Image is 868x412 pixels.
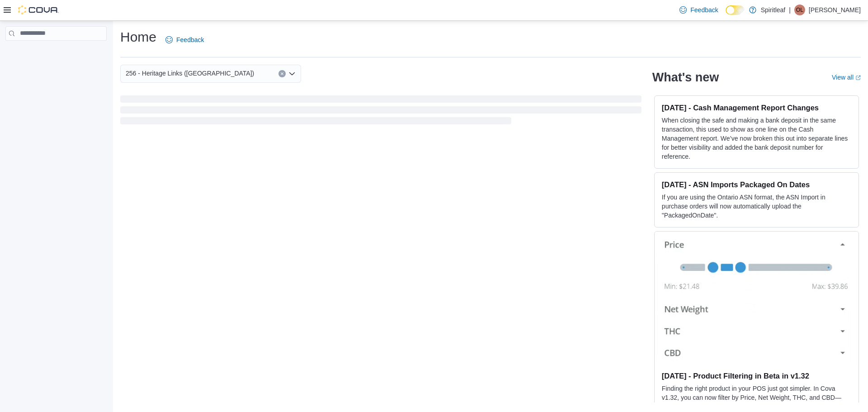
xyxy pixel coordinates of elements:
[662,371,851,380] h3: [DATE] - Product Filtering in Beta in v1.32
[796,5,803,15] span: OL
[662,116,851,161] p: When closing the safe and making a bank deposit in the same transaction, this used to show as one...
[126,68,254,79] span: 256 - Heritage Links ([GEOGRAPHIC_DATA])
[761,5,785,15] p: Spiritleaf
[288,70,296,77] button: Open list of options
[794,5,805,15] div: Olivia L
[690,5,718,14] span: Feedback
[726,5,745,15] input: Dark Mode
[832,74,861,81] a: View allExternal link
[809,5,861,15] p: [PERSON_NAME]
[278,70,286,77] button: Clear input
[789,5,791,15] p: |
[18,5,59,14] img: Cova
[5,43,107,64] nav: Complex example
[162,31,208,49] a: Feedback
[176,35,204,44] span: Feedback
[652,70,719,85] h2: What's new
[662,180,851,189] h3: [DATE] - ASN Imports Packaged On Dates
[662,193,851,220] p: If you are using the Ontario ASN format, the ASN Import in purchase orders will now automatically...
[662,103,851,112] h3: [DATE] - Cash Management Report Changes
[676,1,722,19] a: Feedback
[726,15,726,15] span: Dark Mode
[120,28,156,46] h1: Home
[120,97,642,126] span: Loading
[855,75,861,81] svg: External link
